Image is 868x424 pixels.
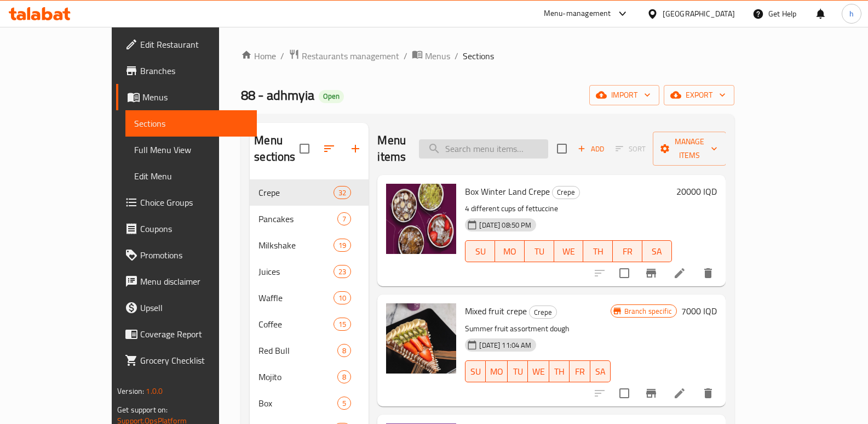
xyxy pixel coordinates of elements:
[140,327,248,341] span: Coverage Report
[662,135,717,162] span: Manage items
[529,244,550,259] span: TU
[695,380,721,406] button: delete
[116,189,257,216] a: Choice Groups
[642,240,672,262] button: SA
[681,303,717,319] h6: 7000 IQD
[254,132,300,165] h2: Menu sections
[549,360,570,382] button: TH
[140,222,248,235] span: Coupons
[470,244,491,259] span: SU
[490,364,503,380] span: MO
[134,117,248,130] span: Sections
[573,140,608,157] button: Add
[258,186,334,199] span: Crepe
[116,268,257,295] a: Menu disclaimer
[241,49,734,63] nav: breadcrumb
[250,179,369,206] div: Crepe32
[258,291,334,304] span: Waffle
[125,163,257,189] a: Edit Menu
[116,84,257,110] a: Menus
[638,260,664,286] button: Branch-specific-item
[116,58,257,84] a: Branches
[250,232,369,258] div: Milkshake19
[338,372,350,382] span: 8
[465,240,495,262] button: SU
[116,321,257,347] a: Coverage Report
[576,143,606,155] span: Add
[134,143,248,156] span: Full Menu View
[419,139,548,159] input: search
[463,49,494,63] span: Sections
[588,244,608,259] span: TH
[499,244,520,259] span: MO
[316,135,342,162] span: Sort sections
[530,306,556,319] span: Crepe
[250,390,369,416] div: Box5
[250,337,369,364] div: Red Bull8
[475,340,536,350] span: [DATE] 11:04 AM
[508,360,528,382] button: TU
[695,260,721,286] button: delete
[589,85,659,105] button: import
[334,319,350,330] span: 15
[334,188,350,198] span: 32
[673,267,686,280] a: Edit menu item
[529,306,557,319] div: Crepe
[337,212,351,225] div: items
[116,347,257,374] a: Grocery Checklist
[334,291,351,304] div: items
[475,220,536,230] span: [DATE] 08:50 PM
[386,184,456,254] img: Box Winter Land Crepe
[125,137,257,163] a: Full Menu View
[554,364,565,380] span: TH
[146,384,163,398] span: 1.0.0
[140,64,248,77] span: Branches
[250,285,369,311] div: Waffle10
[293,137,316,160] span: Select all sections
[673,387,686,400] a: Edit menu item
[470,364,481,380] span: SU
[525,240,554,262] button: TU
[404,49,407,63] li: /
[512,364,524,380] span: TU
[532,364,545,380] span: WE
[583,240,613,262] button: TH
[319,92,344,101] span: Open
[250,364,369,390] div: Mojito8
[455,49,458,63] li: /
[117,384,144,398] span: Version:
[553,186,579,199] span: Crepe
[258,265,334,278] span: Juices
[337,397,351,410] div: items
[338,398,350,409] span: 5
[258,344,337,357] span: Red Bull
[258,212,337,225] span: Pancakes
[613,262,636,285] span: Select to update
[528,360,549,382] button: WE
[116,242,257,268] a: Promotions
[486,360,508,382] button: MO
[620,306,676,316] span: Branch specific
[425,49,450,63] span: Menus
[613,382,636,405] span: Select to update
[116,295,257,321] a: Upsell
[386,303,456,374] img: Mixed fruit crepe
[140,38,248,51] span: Edit Restaurant
[337,370,351,383] div: items
[590,360,611,382] button: SA
[258,318,334,331] span: Coffee
[334,267,350,277] span: 23
[550,137,573,160] span: Select section
[337,344,351,357] div: items
[552,186,580,199] div: Crepe
[134,169,248,183] span: Edit Menu
[570,360,590,382] button: FR
[544,7,611,20] div: Menu-management
[412,49,450,63] a: Menus
[258,370,337,383] span: Mojito
[653,132,726,166] button: Manage items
